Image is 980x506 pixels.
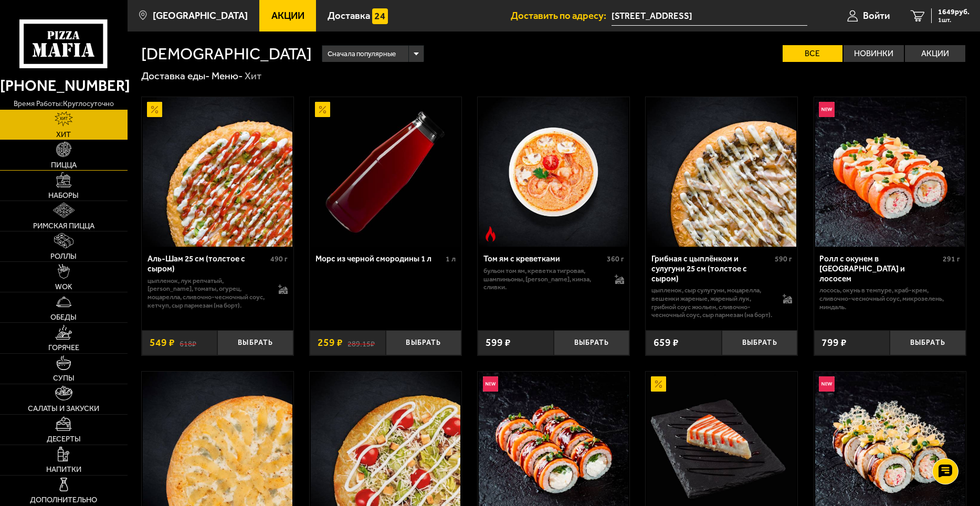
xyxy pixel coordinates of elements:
[245,69,261,82] div: Хит
[33,222,94,229] span: Римская пицца
[943,255,960,263] span: 291 г
[50,252,77,260] span: Роллы
[153,11,248,21] span: [GEOGRAPHIC_DATA]
[55,283,72,290] span: WOK
[819,376,834,392] img: Новинка
[647,97,797,247] img: Грибная с цыплёнком и сулугуни 25 см (толстое с сыром)
[50,313,77,321] span: Обеды
[150,338,175,347] span: 549 ₽
[142,97,293,247] a: АкционныйАль-Шам 25 см (толстое с сыром)
[815,97,965,247] img: Ролл с окунем в темпуре и лососем
[141,70,210,82] a: Доставка еды-
[147,102,162,117] img: Акционный
[328,11,370,21] span: Доставка
[311,97,460,247] img: Морс из черной смородины 1 л
[270,255,288,263] span: 490 г
[315,254,444,264] div: Морс из черной смородины 1 л
[328,44,396,64] span: Сначала популярные
[372,8,387,24] img: 15daf4d41897b9f0e9f617042186c801.svg
[554,330,630,355] button: Выбрать
[863,11,890,21] span: Войти
[478,97,629,247] a: Острое блюдоТом ям с креветками
[775,255,792,263] span: 590 г
[814,97,966,247] a: НовинкаРолл с окунем в темпуре и лососем
[48,344,79,351] span: Горячее
[612,6,807,26] input: Ваш адрес доставки
[483,254,604,264] div: Том ям с креветками
[147,277,268,309] p: цыпленок, лук репчатый, [PERSON_NAME], томаты, огурец, моцарелла, сливочно-чесночный соус, кетчуп...
[30,496,97,503] span: Дополнительно
[347,338,375,347] s: 289.15 ₽
[143,97,292,247] img: Аль-Шам 25 см (толстое с сыром)
[890,330,966,355] button: Выбрать
[938,8,970,16] span: 1649 руб.
[53,374,75,382] span: Супы
[386,330,462,355] button: Выбрать
[318,338,343,347] span: 259 ₽
[607,255,624,263] span: 360 г
[51,161,77,168] span: Пицца
[212,70,243,82] a: Меню-
[511,11,612,21] span: Доставить по адресу:
[217,330,293,355] button: Выбрать
[446,255,456,263] span: 1 л
[46,466,81,473] span: Напитки
[483,267,604,291] p: бульон том ям, креветка тигровая, шампиньоны, [PERSON_NAME], кинза, сливки.
[180,338,196,347] s: 618 ₽
[651,286,772,319] p: цыпленок, сыр сулугуни, моцарелла, вешенки жареные, жареный лук, грибной соус Жюльен, сливочно-че...
[483,376,498,392] img: Новинка
[310,97,461,247] a: АкционныйМорс из черной смородины 1 л
[722,330,798,355] button: Выбрать
[651,254,772,283] div: Грибная с цыплёнком и сулугуни 25 см (толстое с сыром)
[271,11,304,21] span: Акции
[905,45,965,62] label: Акции
[819,254,940,283] div: Ролл с окунем в [GEOGRAPHIC_DATA] и лососем
[56,131,71,138] span: Хит
[654,338,679,347] span: 659 ₽
[783,45,843,62] label: Все
[48,192,79,199] span: Наборы
[28,405,99,412] span: Салаты и закуски
[486,338,511,347] span: 599 ₽
[844,45,904,62] label: Новинки
[141,46,312,62] h1: [DEMOGRAPHIC_DATA]
[819,102,834,117] img: Новинка
[938,17,970,23] span: 1 шт.
[651,376,666,392] img: Акционный
[821,338,847,347] span: 799 ₽
[315,102,330,117] img: Акционный
[47,435,81,442] span: Десерты
[479,97,628,247] img: Том ям с креветками
[483,226,498,241] img: Острое блюдо
[819,286,960,311] p: лосось, окунь в темпуре, краб-крем, сливочно-чесночный соус, микрозелень, миндаль.
[646,97,797,247] a: Грибная с цыплёнком и сулугуни 25 см (толстое с сыром)
[147,254,268,273] div: Аль-Шам 25 см (толстое с сыром)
